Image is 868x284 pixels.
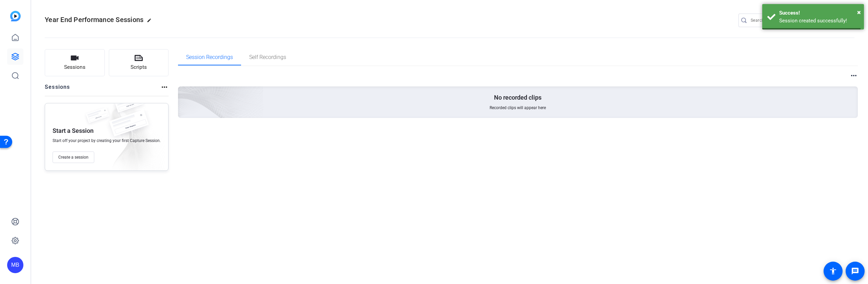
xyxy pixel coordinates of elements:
[53,127,94,135] p: Start a Session
[850,72,858,80] mat-icon: more_horiz
[779,17,859,25] div: Session created successfully!
[131,63,147,71] span: Scripts
[10,11,21,21] img: blue-gradient.svg
[160,83,169,91] mat-icon: more_horiz
[45,83,70,96] h2: Sessions
[82,107,113,127] img: fake-session.png
[53,138,161,143] span: Start off your project by creating your first Capture Session.
[857,7,861,17] button: Close
[110,93,147,118] img: fake-session.png
[779,9,859,17] div: Success!
[99,101,165,174] img: embarkstudio-empty-session.png
[829,267,837,275] mat-icon: accessibility
[857,8,861,16] span: ×
[103,110,154,144] img: fake-session.png
[64,63,85,71] span: Sessions
[249,55,286,60] span: Self Recordings
[7,257,23,273] div: MB
[751,16,812,24] input: Search
[45,16,143,24] span: Year End Performance Sessions
[851,267,859,275] mat-icon: message
[102,19,264,166] img: embarkstudio-empty-session.png
[147,18,155,26] mat-icon: edit
[58,155,88,160] span: Create a session
[186,55,233,60] span: Session Recordings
